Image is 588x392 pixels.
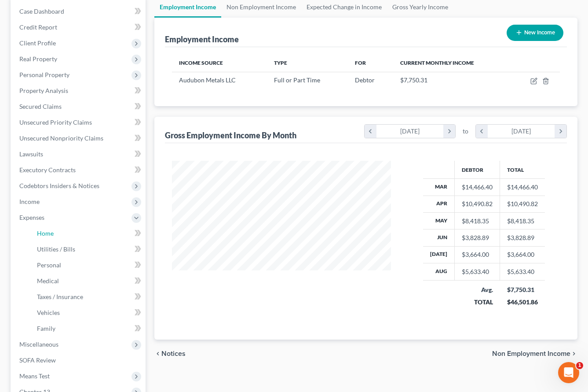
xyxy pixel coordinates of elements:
[558,362,579,383] iframe: Intercom live chat
[500,179,545,196] td: $14,466.40
[30,226,146,241] a: Home
[30,289,146,305] a: Taxes / Insurance
[30,257,146,273] a: Personal
[12,146,146,162] a: Lawsuits
[19,23,57,31] span: Credit Report
[455,161,500,178] th: Debtor
[274,76,320,84] span: Full or Part Time
[19,118,92,126] span: Unsecured Priority Claims
[37,325,55,332] span: Family
[12,115,146,130] a: Unsecured Priority Claims
[507,285,538,294] div: $7,750.31
[19,134,103,142] span: Unsecured Nonpriority Claims
[19,198,40,205] span: Income
[19,7,64,15] span: Case Dashboard
[423,179,455,196] th: Mar
[507,25,563,41] button: New Income
[30,305,146,321] a: Vehicles
[488,125,555,138] div: [DATE]
[165,130,296,141] div: Gross Employment Income By Month
[500,263,545,280] td: $5,633.40
[19,71,69,78] span: Personal Property
[400,76,427,84] span: $7,750.31
[570,350,577,357] i: chevron_right
[462,298,493,307] div: TOTAL
[19,103,62,110] span: Secured Claims
[12,83,146,99] a: Property Analysis
[423,212,455,229] th: May
[12,19,146,35] a: Credit Report
[355,59,366,66] span: For
[355,76,375,84] span: Debtor
[376,125,444,138] div: [DATE]
[12,162,146,178] a: Executory Contracts
[19,150,43,158] span: Lawsuits
[576,362,583,369] span: 1
[19,340,58,348] span: Miscellaneous
[462,285,493,294] div: Avg.
[423,246,455,263] th: [DATE]
[492,350,577,357] button: Non Employment Income chevron_right
[500,229,545,246] td: $3,828.89
[423,196,455,212] th: Apr
[37,229,54,237] span: Home
[462,250,493,259] div: $3,664.00
[500,246,545,263] td: $3,664.00
[37,261,61,269] span: Personal
[30,273,146,289] a: Medical
[179,76,236,84] span: Audubon Metals LLC
[179,59,223,66] span: Income Source
[19,214,44,221] span: Expenses
[443,125,455,138] i: chevron_right
[37,245,75,253] span: Utilities / Bills
[30,321,146,337] a: Family
[462,217,493,226] div: $8,418.35
[423,263,455,280] th: Aug
[165,34,239,44] div: Employment Income
[462,183,493,192] div: $14,466.40
[19,55,57,63] span: Real Property
[400,59,474,66] span: Current Monthly Income
[161,350,186,357] span: Notices
[19,166,76,174] span: Executory Contracts
[476,125,488,138] i: chevron_left
[37,293,83,300] span: Taxes / Insurance
[19,356,56,364] span: SOFA Review
[555,125,566,138] i: chevron_right
[37,309,60,316] span: Vehicles
[462,267,493,276] div: $5,633.40
[274,59,287,66] span: Type
[365,125,376,138] i: chevron_left
[500,212,545,229] td: $8,418.35
[19,372,50,380] span: Means Test
[12,99,146,115] a: Secured Claims
[19,182,99,189] span: Codebtors Insiders & Notices
[154,350,186,357] button: chevron_left Notices
[423,229,455,246] th: Jun
[12,4,146,19] a: Case Dashboard
[12,352,146,368] a: SOFA Review
[19,39,56,47] span: Client Profile
[12,130,146,146] a: Unsecured Nonpriority Claims
[462,200,493,208] div: $10,490.82
[507,298,538,307] div: $46,501.86
[500,161,545,178] th: Total
[19,87,68,94] span: Property Analysis
[154,350,161,357] i: chevron_left
[500,196,545,212] td: $10,490.82
[492,350,570,357] span: Non Employment Income
[462,233,493,242] div: $3,828.89
[463,127,468,136] span: to
[30,241,146,257] a: Utilities / Bills
[37,277,59,285] span: Medical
